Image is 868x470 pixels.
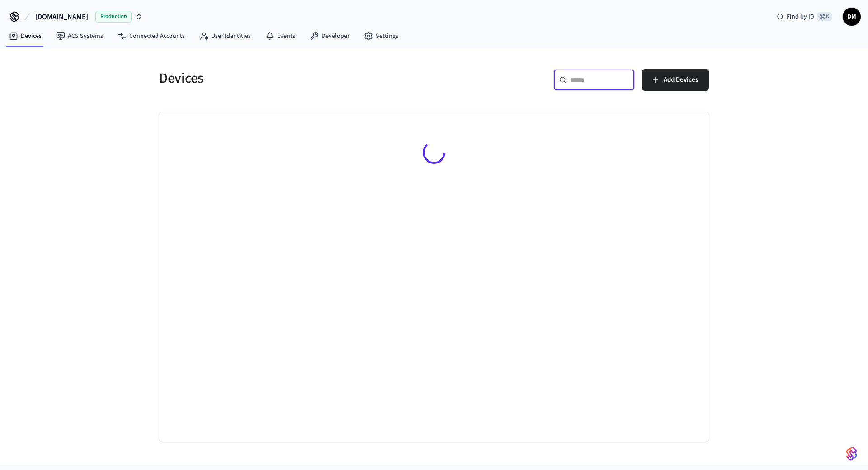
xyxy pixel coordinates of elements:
h5: Devices [159,69,429,88]
a: Settings [357,28,406,44]
button: DM [843,8,861,26]
span: [DOMAIN_NAME] [35,11,88,22]
img: SeamLogoGradient.69752ec5.svg [846,447,857,461]
a: Developer [302,28,357,44]
span: Find by ID [787,12,814,21]
a: Devices [2,28,49,44]
button: Add Devices [642,69,709,91]
a: User Identities [192,28,258,44]
span: Production [95,11,132,23]
a: Connected Accounts [110,28,192,44]
a: ACS Systems [49,28,110,44]
span: Add Devices [664,74,698,86]
span: DM [844,9,860,25]
a: Events [258,28,302,44]
div: Find by ID⌘ K [769,9,839,25]
span: ⌘ K [817,12,832,21]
